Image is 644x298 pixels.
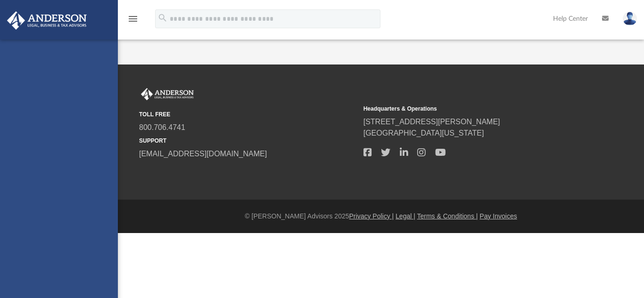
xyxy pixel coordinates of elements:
a: Legal | [396,212,415,220]
a: [EMAIL_ADDRESS][DOMAIN_NAME] [139,150,267,158]
a: menu [127,18,139,24]
a: Pay Invoices [479,212,517,220]
i: menu [127,13,139,24]
div: © [PERSON_NAME] Advisors 2025 [118,211,644,221]
small: TOLL FREE [139,110,357,119]
img: Anderson Advisors Platinum Portal [4,11,90,30]
small: Headquarters & Operations [363,105,581,113]
small: SUPPORT [139,137,357,145]
img: User Pic [623,12,637,25]
a: [STREET_ADDRESS][PERSON_NAME] [363,118,500,126]
a: 800.706.4741 [139,123,185,131]
i: search [157,13,168,23]
img: Anderson Advisors Platinum Portal [139,88,196,100]
a: Privacy Policy | [349,212,394,220]
a: Terms & Conditions | [417,212,478,220]
a: [GEOGRAPHIC_DATA][US_STATE] [363,129,484,137]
